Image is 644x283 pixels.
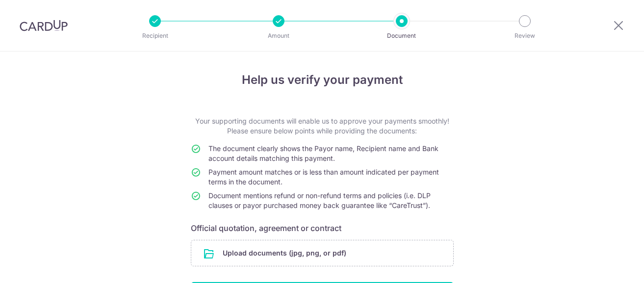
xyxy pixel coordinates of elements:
[119,31,191,41] p: Recipient
[242,31,315,41] p: Amount
[191,116,454,136] p: Your supporting documents will enable us to approve your payments smoothly! Please ensure below p...
[208,168,439,186] span: Payment amount matches or is less than amount indicated per payment terms in the document.
[191,71,454,89] h4: Help us verify your payment
[365,31,438,41] p: Document
[191,222,454,234] h6: Official quotation, agreement or contract
[489,31,561,41] p: Review
[20,20,68,31] img: CardUp
[208,144,438,162] span: The document clearly shows the Payor name, Recipient name and Bank account details matching this ...
[191,240,454,266] div: Upload documents (jpg, png, or pdf)
[208,191,431,209] span: Document mentions refund or non-refund terms and policies (i.e. DLP clauses or payor purchased mo...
